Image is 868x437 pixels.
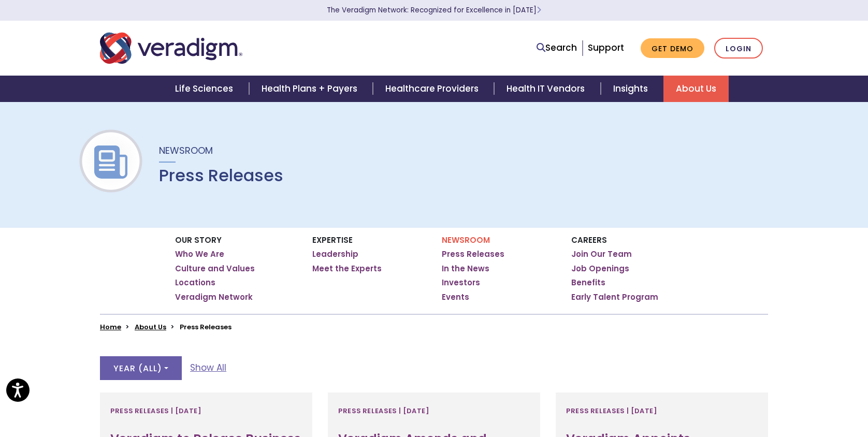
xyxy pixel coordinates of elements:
a: Press Releases [442,249,504,259]
span: Learn More [537,5,541,15]
a: Healthcare Providers [373,76,494,102]
a: Meet the Experts [312,264,382,274]
a: Life Sciences [163,76,249,102]
h1: Press Releases [159,166,283,185]
a: Insights [601,76,663,102]
a: Get Demo [641,38,704,59]
a: In the News [442,264,489,274]
span: Press Releases | [DATE] [338,403,430,419]
a: Events [442,292,469,302]
a: Job Openings [571,264,629,274]
img: Veradigm logo [100,31,242,65]
a: Health IT Vendors [494,76,600,102]
span: Newsroom [159,144,213,157]
a: The Veradigm Network: Recognized for Excellence in [DATE]Learn More [327,5,541,15]
button: Year (All) [100,356,182,380]
a: Search [537,41,577,55]
a: Join Our Team [571,249,632,259]
a: Culture and Values [175,264,255,274]
a: Health Plans + Payers [249,76,373,102]
a: Benefits [571,278,605,288]
a: Investors [442,278,480,288]
a: Veradigm Network [175,292,253,302]
a: Locations [175,278,215,288]
a: Early Talent Program [571,292,658,302]
a: About Us [663,76,729,102]
a: Home [100,322,121,332]
a: About Us [135,322,166,332]
a: Who We Are [175,249,224,259]
a: Login [714,38,763,59]
span: Press Releases | [DATE] [110,403,202,419]
a: Show All [190,361,226,375]
a: Support [588,41,624,54]
span: Press Releases | [DATE] [566,403,658,419]
a: Leadership [312,249,358,259]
